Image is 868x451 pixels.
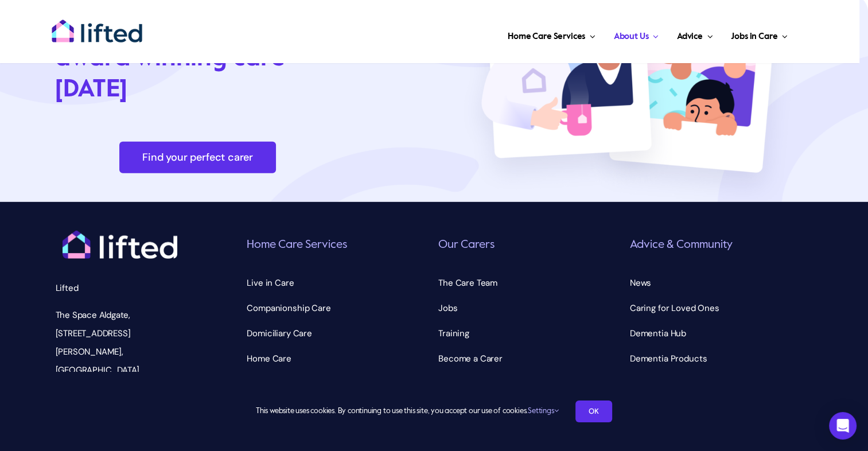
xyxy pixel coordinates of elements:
[630,274,651,292] span: News
[829,412,857,440] div: Open Intercom Messenger
[630,238,813,253] h6: Advice & Community
[247,324,430,343] a: Domiciliary Care
[674,17,716,52] a: Advice
[575,401,612,422] a: OK
[247,274,430,393] nav: Home Care Services
[438,274,621,393] nav: Our Carers
[63,231,177,259] img: logo-white
[55,15,312,102] span: Speak to us about our award winning care [DATE]
[142,151,253,164] span: Find your perfect carer
[438,299,621,317] a: Jobs
[247,349,291,368] span: Home Care
[51,19,143,30] a: lifted-logo
[630,349,707,368] span: Dementia Products
[630,349,813,368] a: Dementia Products
[247,299,430,317] a: Companionship Care
[677,28,703,46] span: Advice
[247,274,430,292] a: Live in Care
[630,324,813,343] a: Dementia Hub
[727,17,791,52] a: Jobs in Care
[528,407,558,415] a: Settings
[508,28,585,46] span: Home Care Services
[247,274,294,292] span: Live in Care
[438,274,497,292] span: The Care Team
[438,274,621,292] a: The Care Team
[630,299,813,317] a: Caring for Loved Ones
[614,28,649,46] span: About Us
[438,349,503,368] span: Become a Carer
[438,324,621,343] a: Training
[247,324,312,343] span: Domiciliary Care
[247,299,330,317] span: Companionship Care
[731,28,777,46] span: Jobs in Care
[247,349,430,368] a: Home Care
[56,279,184,297] p: Lifted
[630,274,813,393] nav: Advice & Community
[630,299,719,317] span: Caring for Loved Ones
[610,17,662,52] a: About Us
[180,17,791,52] nav: Main Menu
[438,299,457,317] span: Jobs
[438,238,621,253] h6: Our Carers
[119,142,276,173] a: Find your perfect carer
[256,402,558,421] span: This website uses cookies. By continuing to use this site, you accept our use of cookies.
[630,274,813,292] a: News
[438,324,469,343] span: Training
[504,17,599,52] a: Home Care Services
[438,349,621,368] a: Become a Carer
[247,238,430,253] h6: Home Care Services
[56,306,184,398] p: The Space Aldgate, [STREET_ADDRESS][PERSON_NAME], [GEOGRAPHIC_DATA] EC3A 7LP
[630,324,686,343] span: Dementia Hub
